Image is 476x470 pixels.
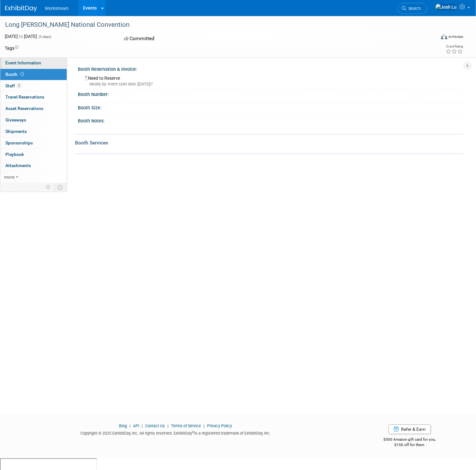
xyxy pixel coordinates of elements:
img: Format-Inperson.png [441,34,447,39]
a: Giveaways [0,114,67,126]
img: Josh Lu [435,4,457,11]
span: to [18,34,24,39]
div: $150 off for them. [356,442,463,448]
a: Playbook [0,149,67,160]
div: Need to Reserve [83,73,458,87]
div: Event Format [395,33,464,43]
a: Travel Reservations [0,92,67,103]
a: Staff2 [0,80,67,92]
a: Blog [119,423,127,428]
a: Privacy Policy [207,423,232,428]
div: $500 Amazon gift card for you, [356,433,463,447]
a: Sponsorships [0,137,67,149]
a: Refer & Earn [389,424,431,434]
span: Booth [5,72,25,77]
span: (3 days) [38,35,51,39]
span: Shipments [5,129,27,134]
a: Event Information [0,57,67,69]
span: | [140,423,144,428]
div: Booth Services [75,139,463,146]
div: In-Person [448,34,463,39]
a: Attachments [0,160,67,171]
span: | [202,423,206,428]
span: Attachments [5,163,31,168]
td: Personalize Event Tab Strip [43,183,54,191]
a: more [0,172,67,183]
span: Staff [5,83,21,88]
span: Search [406,6,421,11]
span: Event Information [5,60,41,65]
a: Contact Us [145,423,165,428]
span: Sponsorships [5,140,33,145]
div: Booth Number: [78,90,463,98]
a: Booth [0,69,67,80]
div: Booth Reservation & Invoice: [78,64,463,72]
div: Ideally by: event start date ([DATE])? [85,81,458,87]
span: | [128,423,132,428]
div: Long [PERSON_NAME] National Convention [3,19,424,31]
a: API [133,423,139,428]
span: Booth not reserved yet [19,72,25,77]
a: Asset Reservations [0,103,67,114]
td: Tags [5,45,19,51]
span: Asset Reservations [5,106,43,111]
span: Playbook [5,152,24,157]
img: ExhibitDay [5,5,37,12]
span: 2 [17,83,21,88]
td: Toggle Event Tabs [54,183,67,191]
sup: ® [192,430,194,434]
div: Booth Size: [78,103,463,111]
a: Terms of Service [171,423,201,428]
span: Giveaways [5,117,26,122]
div: Copyright © 2025 ExhibitDay, Inc. All rights reserved. ExhibitDay is a registered trademark of Ex... [5,429,346,436]
a: Shipments [0,126,67,137]
span: Travel Reservations [5,94,44,99]
div: Committed [122,33,268,44]
span: Workstream [45,6,69,11]
div: Booth Notes: [78,116,463,124]
a: Search [398,3,427,14]
div: Event Rating [446,45,463,48]
span: more [4,174,14,180]
span: [DATE] [DATE] [5,34,37,39]
span: | [166,423,170,428]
